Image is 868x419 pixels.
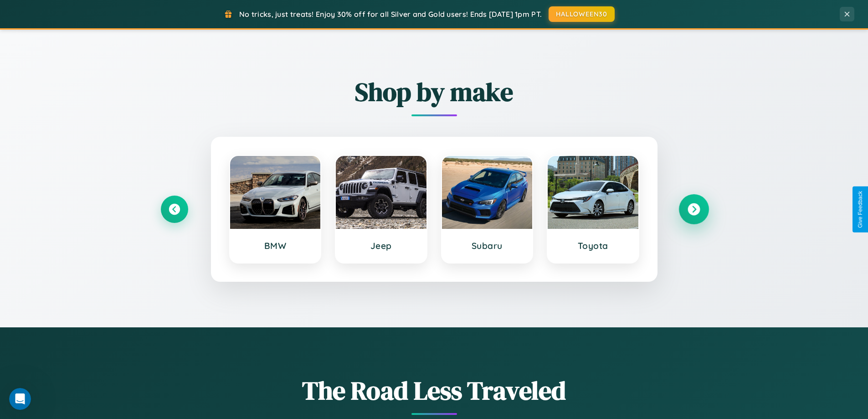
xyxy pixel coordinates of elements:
span: No tricks, just treats! Enjoy 30% off for all Silver and Gold users! Ends [DATE] 1pm PT. [239,10,542,19]
iframe: Intercom live chat [9,388,31,410]
h3: BMW [239,240,312,251]
h3: Jeep [345,240,417,251]
h3: Subaru [451,240,524,251]
h1: The Road Less Traveled [161,373,708,408]
h2: Shop by make [161,74,708,109]
button: HALLOWEEN30 [549,6,615,22]
h3: Toyota [557,240,629,251]
div: Give Feedback [857,191,863,228]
